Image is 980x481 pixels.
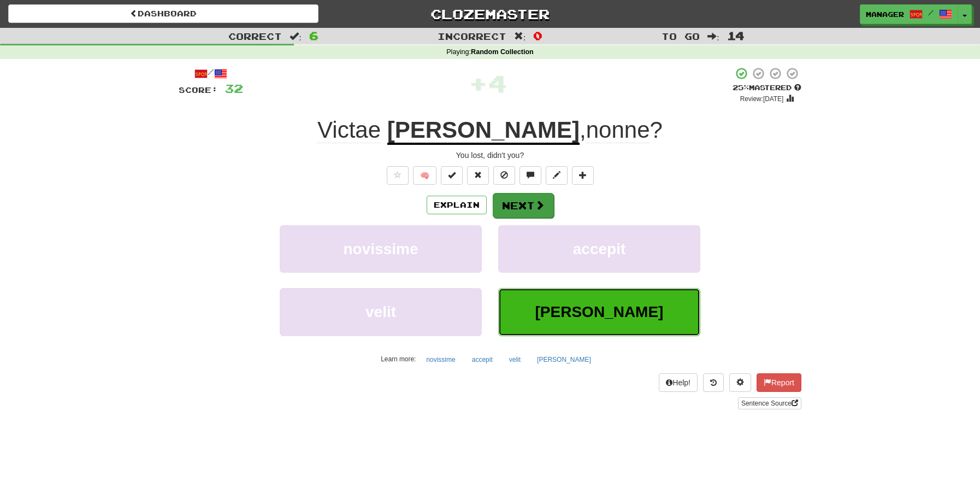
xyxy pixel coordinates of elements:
[738,397,801,409] a: Sentence Source
[703,373,724,392] button: Round history (alt+y)
[488,69,507,97] span: 4
[309,29,318,42] span: 6
[228,31,282,42] span: Correct
[471,48,534,56] strong: Random Collection
[519,166,541,185] button: Discuss sentence (alt+u)
[659,373,698,392] button: Help!
[335,4,645,24] a: Clozemaster
[179,67,243,80] div: /
[8,4,318,23] a: Dashboard
[365,303,396,320] span: velit
[317,117,381,143] span: Victae
[514,32,526,41] span: :
[438,31,506,42] span: Incorrect
[727,29,745,42] span: 14
[866,9,904,19] span: manager
[290,32,302,41] span: :
[572,166,594,185] button: Add to collection (alt+a)
[467,166,489,185] button: Reset to 0% Mastered (alt+r)
[586,117,650,143] span: nonne
[707,32,719,41] span: :
[733,83,801,93] div: Mastered
[531,351,597,368] button: [PERSON_NAME]
[179,150,801,161] div: You lost, didn't you?
[387,117,580,145] u: [PERSON_NAME]
[503,351,527,368] button: velit
[493,193,554,218] button: Next
[740,95,784,103] small: Review: [DATE]
[498,225,700,273] button: accepit
[381,355,416,363] small: Learn more:
[387,166,409,185] button: Favorite sentence (alt+f)
[466,351,499,368] button: accepit
[573,241,626,257] span: accepit
[493,166,515,185] button: Ignore sentence (alt+i)
[420,351,461,368] button: novissime
[179,85,218,95] span: Score:
[498,288,700,336] button: [PERSON_NAME]
[280,288,482,336] button: velit
[757,373,801,392] button: Report
[860,4,958,24] a: manager /
[535,303,664,320] span: [PERSON_NAME]
[533,29,542,42] span: 0
[344,241,418,257] span: novissime
[928,9,934,16] span: /
[733,83,749,92] span: 25 %
[662,31,700,42] span: To go
[413,166,436,185] button: 🧠
[469,67,488,99] span: +
[427,196,487,214] button: Explain
[280,225,482,273] button: novissime
[580,117,663,143] span: , ?
[546,166,568,185] button: Edit sentence (alt+d)
[225,81,243,95] span: 32
[441,166,463,185] button: Set this sentence to 100% Mastered (alt+m)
